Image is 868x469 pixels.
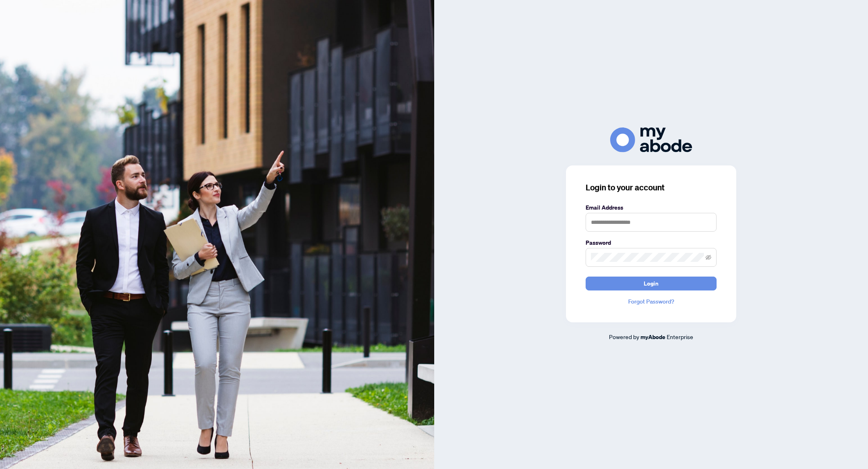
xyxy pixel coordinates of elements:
h3: Login to your account [586,182,717,193]
label: Password [586,238,717,247]
img: ma-logo [610,127,692,152]
span: Enterprise [667,333,693,340]
label: Email Address [586,203,717,212]
span: eye-invisible [706,255,711,260]
a: Forgot Password? [586,297,717,306]
a: myAbode [640,333,665,342]
span: Login [644,277,658,290]
span: Powered by [609,333,639,340]
button: Login [586,277,717,290]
